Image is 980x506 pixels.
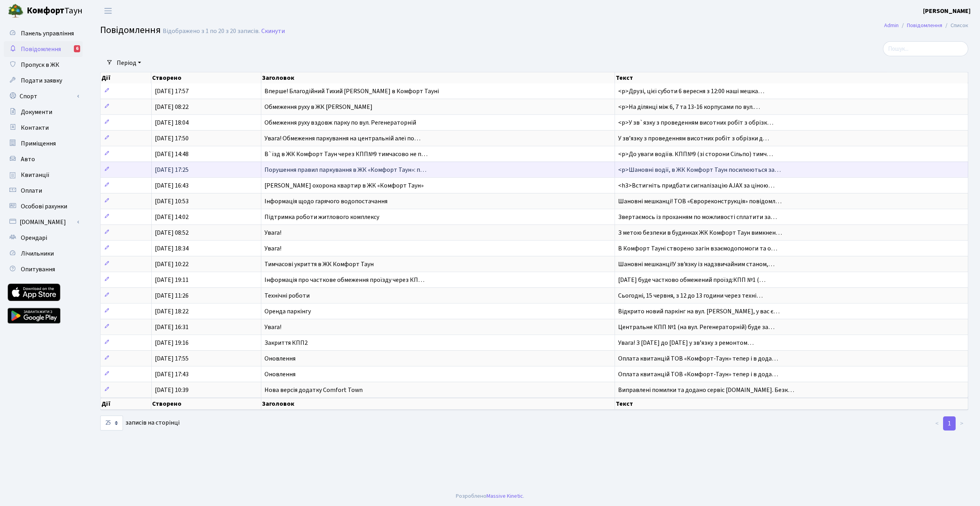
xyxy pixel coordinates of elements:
[618,103,760,111] span: <p>На ділянці між 6, 7 та 13-16 корпусами по вул.…
[27,4,83,18] span: Таун
[21,76,62,85] span: Подати заявку
[21,108,52,116] span: Документи
[151,398,261,410] th: Створено
[74,45,80,52] div: 6
[21,61,59,69] span: Пропуск в ЖК
[618,228,782,237] span: З метою безпеки в будинках ЖК Комфорт Таун вимкнен…
[264,276,424,284] span: Інформація про часткове обмеження проїзду через КП…
[155,150,189,158] span: [DATE] 14:48
[618,150,773,158] span: <p>До уваги водіїв. КПП№9 (зі сторони Сільпо) тимч…
[4,136,83,151] a: Приміщення
[618,339,754,347] span: Увага! З [DATE] до [DATE] у зв’язку з ремонтом…
[4,41,83,57] a: Повідомлення6
[261,72,615,83] th: Заголовок
[98,4,118,17] button: Переключити навігацію
[942,21,968,30] li: Список
[615,398,968,410] th: Текст
[618,260,774,269] span: Шановні мешканці!У зв'язку із надзвичайним станом,…
[155,181,189,190] span: [DATE] 16:43
[4,151,83,167] a: Авто
[264,181,424,190] span: [PERSON_NAME] охорона квартир в ЖК «Комфорт Таун»
[923,6,971,16] a: [PERSON_NAME]
[264,118,416,127] span: Обмеження руху вздовж парку по вул. Регенераторній
[155,213,189,221] span: [DATE] 14:02
[101,72,151,83] th: Дії
[264,307,311,316] span: Оренда паркінгу
[264,228,281,237] span: Увага!
[618,213,777,221] span: Звертаємось із проханням по можливості сплатити за…
[264,244,281,253] span: Увага!
[101,398,151,410] th: Дії
[155,103,189,111] span: [DATE] 08:22
[872,17,980,34] nav: breadcrumb
[21,29,74,38] span: Панель управління
[21,265,55,274] span: Опитування
[4,88,83,104] a: Спорт
[261,398,615,410] th: Заголовок
[4,214,83,230] a: [DOMAIN_NAME]
[155,166,189,174] span: [DATE] 17:25
[21,249,54,258] span: Лічильники
[4,183,83,199] a: Оплати
[618,244,777,253] span: В Комфорт Тауні створено загін взаємодопомоги та о…
[155,354,189,363] span: [DATE] 17:55
[4,26,83,41] a: Панель управління
[618,323,774,331] span: Центральне КПП №1 (на вул. Регенераторній) буде за…
[155,339,189,347] span: [DATE] 19:16
[618,134,769,143] span: У звʼязку з проведенням висотних робіт з обрізки д…
[114,56,144,70] a: Період
[618,370,778,379] span: Оплата квитанцій ТОВ «Комфорт-Таун» тепер і в дода…
[4,104,83,120] a: Документи
[4,199,83,214] a: Особові рахунки
[907,21,942,29] a: Повідомлення
[4,73,83,88] a: Подати заявку
[618,307,780,316] span: Відкрито новий паркінг на вул. [PERSON_NAME], у вас є…
[264,354,295,363] span: Оновлення
[618,386,794,394] span: Виправлені помилки та додано сервіс [DOMAIN_NAME]. Безк…
[155,134,189,143] span: [DATE] 17:50
[21,186,42,195] span: Оплати
[100,416,123,431] select: записів на сторінці
[618,291,763,300] span: Сьогодні, 15 червня, з 12 до 13 години через техні…
[8,3,24,19] img: logo.png
[100,23,161,37] span: Повідомлення
[27,4,64,17] b: Комфорт
[163,28,260,35] div: Відображено з 1 по 20 з 20 записів.
[615,72,968,83] th: Текст
[21,155,35,164] span: Авто
[151,72,261,83] th: Створено
[4,261,83,277] a: Опитування
[264,339,308,347] span: Закриття КПП2
[264,87,439,96] span: Вперше! Благодійний Тихий [PERSON_NAME] в Комфорт Тауні
[618,181,774,190] span: <h3>Встигніть придбати сигналізацію AJAX за ціною…
[4,57,83,73] a: Пропуск в ЖК
[4,167,83,183] a: Квитанції
[155,291,189,300] span: [DATE] 11:26
[4,230,83,246] a: Орендарі
[264,166,426,174] span: Порушення правил паркування в ЖК «Комфорт Таун»: п…
[21,171,50,179] span: Квитанції
[261,28,285,35] a: Скинути
[4,120,83,136] a: Контакти
[618,276,765,284] span: [DATE] буде частково обмежений проїзд:КПП №1 (…
[883,41,968,56] input: Пошук...
[100,416,180,431] label: записів на сторінці
[264,103,373,111] span: Обмеження руху в ЖК [PERSON_NAME]
[264,134,420,143] span: Увага! Обмеження паркування на центральній алеї по…
[21,139,56,148] span: Приміщення
[456,492,524,500] div: Розроблено .
[155,197,189,206] span: [DATE] 10:53
[155,118,189,127] span: [DATE] 18:04
[923,7,971,15] b: [PERSON_NAME]
[155,370,189,379] span: [DATE] 17:43
[264,150,428,158] span: В`їзд в ЖК Комфорт Таун через КПП№9 тимчасово не п…
[264,213,379,221] span: Підтримка роботи житлового комплексу
[264,386,363,394] span: Нова версія додатку Comfort Town
[4,246,83,261] a: Лічильники
[486,492,523,500] a: Massive Kinetic
[155,260,189,269] span: [DATE] 10:22
[155,386,189,394] span: [DATE] 10:39
[21,234,47,242] span: Орендарі
[264,260,374,269] span: Тимчасові укриття в ЖК Комфорт Таун
[264,323,281,331] span: Увага!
